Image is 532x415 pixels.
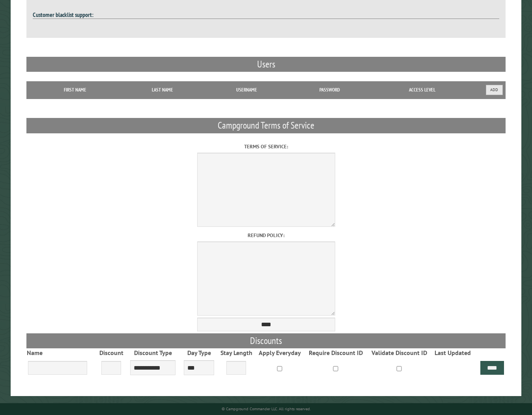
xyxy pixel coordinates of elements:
[289,81,371,99] th: Password
[180,348,218,357] th: Day Type
[218,348,255,357] th: Stay Length
[26,333,505,348] h2: Discounts
[371,81,474,99] th: Access Level
[304,348,367,357] th: Require Discount ID
[120,81,205,99] th: Last Name
[431,348,474,357] th: Last Updated
[367,348,432,357] th: Validate Discount ID
[97,348,125,357] th: Discount
[125,348,180,357] th: Discount Type
[33,11,93,19] strong: Customer blacklist support:
[205,81,288,99] th: Username
[26,57,505,72] h2: Users
[26,348,97,357] th: Name
[255,348,304,357] th: Apply Everyday
[222,406,311,411] small: © Campground Commander LLC. All rights reserved.
[26,143,505,150] label: Terms of service:
[26,232,505,239] label: Refund policy:
[486,85,502,95] button: Add
[26,118,505,133] h2: Campground Terms of Service
[30,81,119,99] th: First Name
